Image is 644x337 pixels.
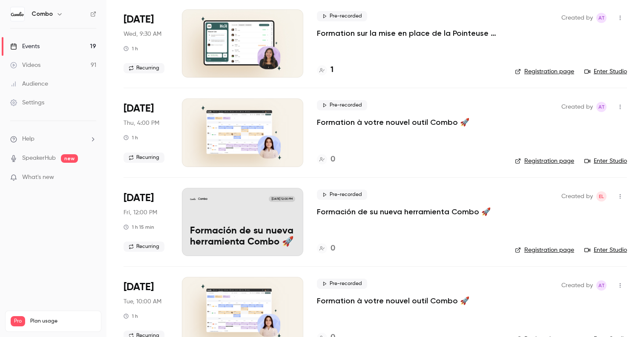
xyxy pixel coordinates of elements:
[561,13,593,23] span: Created by
[317,243,335,254] a: 0
[561,191,593,202] span: Created by
[32,10,53,18] h6: Combo
[561,102,593,112] span: Created by
[22,135,34,144] span: Help
[331,243,335,254] h4: 0
[596,102,607,112] span: Amandine Test
[584,157,627,165] a: Enter Studio
[11,7,24,21] img: Combo
[317,279,367,289] span: Pre-recorded
[598,280,605,291] span: AT
[124,153,164,163] span: Recurring
[10,61,40,69] div: Videos
[10,80,48,88] div: Audience
[317,28,501,38] a: Formation sur la mise en place de la Pointeuse Combo 🚦
[124,30,161,38] span: Wed, 9:30 AM
[596,13,607,23] span: Amandine Test
[10,98,44,107] div: Settings
[124,280,154,294] span: [DATE]
[124,45,138,52] div: 1 h
[561,280,593,291] span: Created by
[317,296,469,306] a: Formation à votre nouvel outil Combo 🚀
[598,13,605,23] span: AT
[317,100,367,110] span: Pre-recorded
[596,191,607,202] span: Emeline Leyre
[124,119,159,127] span: Thu, 4:00 PM
[515,157,574,165] a: Registration page
[317,207,491,217] a: Formación de su nueva herramienta Combo 🚀
[317,154,335,165] a: 0
[515,246,574,254] a: Registration page
[124,242,164,252] span: Recurring
[124,313,138,320] div: 1 h
[124,98,168,167] div: Oct 16 Thu, 4:00 PM (Europe/Paris)
[190,226,295,248] p: Formación de su nueva herramienta Combo 🚀
[124,188,168,256] div: Oct 17 Fri, 12:00 PM (Europe/Paris)
[598,102,605,112] span: AT
[11,316,25,326] span: Pro
[124,134,138,141] div: 1 h
[22,154,56,163] a: SpeakerHub
[30,318,96,325] span: Plan usage
[317,64,333,76] a: 1
[124,102,154,115] span: [DATE]
[124,13,154,26] span: [DATE]
[124,63,164,73] span: Recurring
[596,280,607,291] span: Amandine Test
[22,173,54,182] span: What's new
[584,246,627,254] a: Enter Studio
[317,190,367,200] span: Pre-recorded
[331,64,333,76] h4: 1
[182,188,303,256] a: Formación de su nueva herramienta Combo 🚀Combo[DATE] 12:00 PMFormación de su nueva herramienta Co...
[599,191,604,202] span: EL
[317,11,367,21] span: Pre-recorded
[124,9,168,78] div: Oct 15 Wed, 9:30 AM (Europe/Paris)
[198,197,207,201] p: Combo
[331,154,335,165] h4: 0
[190,196,196,202] img: Formación de su nueva herramienta Combo 🚀
[124,191,154,205] span: [DATE]
[317,117,469,127] a: Formation à votre nouvel outil Combo 🚀
[10,42,40,51] div: Events
[584,67,627,76] a: Enter Studio
[124,208,157,217] span: Fri, 12:00 PM
[10,135,96,144] li: help-dropdown-opener
[124,224,154,230] div: 1 h 15 min
[515,67,574,76] a: Registration page
[269,196,295,202] span: [DATE] 12:00 PM
[124,297,161,306] span: Tue, 10:00 AM
[61,154,78,163] span: new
